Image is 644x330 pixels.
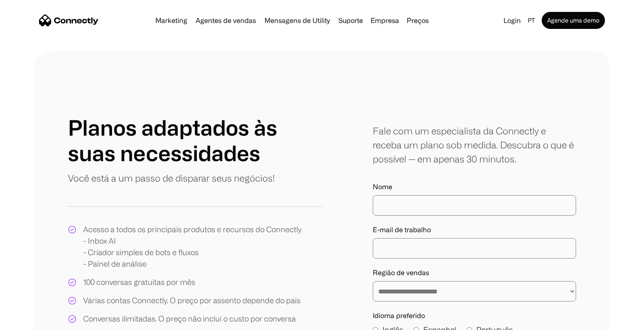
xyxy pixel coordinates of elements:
[83,276,195,288] div: 100 conversas gratuitas por mês
[335,17,366,24] a: Suporte
[17,315,51,327] ul: Language list
[373,226,576,234] label: E-mail de trabalho
[152,17,191,24] a: Marketing
[39,14,98,27] a: home
[83,224,301,270] div: Acesso a todos os principais produtos e recursos do Connectly - Inbox AI - Criador simples de bot...
[83,295,301,306] div: Várias contas Connectly. O preço por assento depende do país
[68,171,275,185] p: Você está a um passo de disparar seus negócios!
[373,312,576,320] label: Idioma preferido
[500,14,524,26] a: Login
[368,14,402,26] div: Empresa
[373,183,576,191] label: Nome
[528,14,535,26] div: pt
[371,14,399,26] div: Empresa
[8,314,51,327] aside: Language selected: Português (Brasil)
[68,115,322,166] h1: Planos adaptados às suas necessidades
[403,17,432,24] a: Preços
[373,269,576,277] label: Região de vendas
[524,14,540,26] div: pt
[192,17,259,24] a: Agentes de vendas
[542,12,605,29] a: Agende uma demo
[261,17,333,24] a: Mensagens de Utility
[373,124,576,166] div: Fale com um especialista da Connectly e receba um plano sob medida. Descubra o que é possível — e...
[83,313,296,324] div: Conversas ilimitadas. O preço não inclui o custo por conversa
